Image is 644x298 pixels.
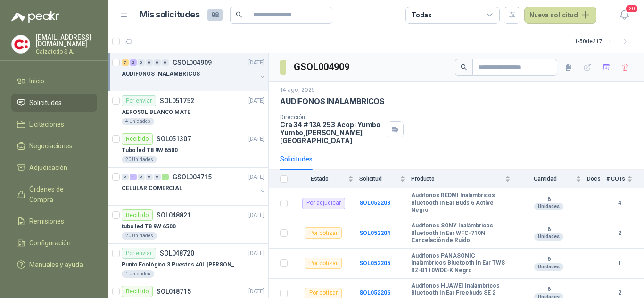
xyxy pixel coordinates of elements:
a: Órdenes de Compra [11,180,97,209]
th: Docs [587,170,606,188]
div: Por adjudicar [302,198,345,209]
div: Por cotizar [305,258,342,269]
a: Adjudicación [11,159,97,177]
b: 6 [516,196,581,203]
a: Por enviarSOL048720[DATE] Punto Ecológico 3 Puestos 40L [PERSON_NAME] Negro Verde Con Tapa1 Unidades [108,244,268,282]
p: [EMAIL_ADDRESS][DOMAIN_NAME] [36,34,97,47]
th: # COTs [606,170,644,188]
span: Órdenes de Compra [29,184,88,205]
a: Solicitudes [11,94,97,112]
b: Audífonos PANASONIC Inalámbricos Bluetooth In Ear TWS RZ-B110WDE-K Negro [411,252,511,274]
a: Configuración [11,234,97,252]
p: [DATE] [248,173,264,182]
div: Por enviar [122,95,156,106]
p: AUDIFONOS INALAMBRICOS [280,97,385,106]
div: 0 [146,174,153,180]
div: 0 [154,59,161,66]
div: Recibido [122,286,153,297]
p: SOL048720 [160,250,194,257]
a: Por enviarSOL051752[DATE] AEROSOL BLANCO MATE4 Unidades [108,91,268,129]
div: 1 [162,174,169,180]
span: Solicitud [359,176,398,182]
b: 6 [516,226,581,234]
span: Inicio [29,76,44,86]
span: Manuales y ayuda [29,259,83,270]
p: GSOL004715 [173,174,212,180]
div: 1 Unidades [122,270,154,278]
div: Unidades [534,263,563,271]
p: AEROSOL BLANCO MATE [122,108,190,117]
a: Manuales y ayuda [11,256,97,274]
div: 1 - 50 de 217 [575,34,633,49]
p: SOL048715 [157,288,191,295]
p: CELULAR COMERCIAL [122,184,182,193]
button: Nueva solicitud [524,7,596,24]
p: [DATE] [248,249,264,258]
div: Todas [412,10,431,20]
a: SOL052204 [359,230,390,236]
a: Negociaciones [11,137,97,155]
div: Unidades [534,203,563,210]
p: AUDIFONOS INALAMBRICOS [122,70,200,79]
span: Producto [411,176,503,182]
div: 20 Unidades [122,156,157,163]
a: Inicio [11,72,97,90]
a: 7 2 0 0 0 0 GSOL004909[DATE] AUDIFONOS INALAMBRICOS [122,57,266,87]
a: 0 1 0 0 0 1 GSOL004715[DATE] CELULAR COMERCIAL [122,171,266,201]
b: 4 [606,199,633,208]
a: RecibidoSOL051307[DATE] Tubo led T8 9W 650020 Unidades [108,129,268,168]
p: SOL051752 [160,97,194,104]
p: [DATE] [248,58,264,67]
p: [DATE] [248,211,264,220]
div: 0 [138,59,145,66]
b: 6 [516,286,581,293]
img: Company Logo [12,35,30,53]
th: Producto [411,170,516,188]
p: [DATE] [248,97,264,105]
button: 20 [616,7,633,24]
p: SOL051307 [157,136,191,142]
a: SOL052206 [359,290,390,296]
span: 98 [207,9,223,21]
div: 1 [130,174,137,180]
p: Dirección [280,114,384,121]
div: 0 [138,174,145,180]
a: SOL052203 [359,200,390,206]
p: Calzatodo S.A. [36,49,97,55]
div: Por enviar [122,248,156,259]
span: # COTs [606,176,625,182]
p: GSOL004909 [173,59,212,66]
span: 20 [625,4,638,13]
b: 1 [606,259,633,268]
span: Solicitudes [29,97,62,108]
h3: GSOL004909 [294,60,351,74]
span: Licitaciones [29,119,64,129]
b: 2 [606,229,633,238]
span: Estado [293,176,346,182]
div: Recibido [122,133,153,145]
th: Solicitud [359,170,411,188]
div: Unidades [534,233,563,241]
span: search [236,11,242,18]
span: Adjudicación [29,162,67,173]
b: 2 [606,289,633,298]
div: Recibido [122,209,153,221]
span: Remisiones [29,216,64,226]
p: [DATE] [248,135,264,144]
p: [DATE] [248,287,264,296]
b: Audifonos REDMI Inalambricos Bluetooth In Ear Buds 6 Active Negro [411,192,511,214]
div: Por cotizar [305,227,342,239]
a: RecibidoSOL048821[DATE] tubo led T8 9W 650020 Unidades [108,206,268,244]
div: 0 [162,59,169,66]
b: 6 [516,256,581,263]
a: SOL052205 [359,260,390,266]
h1: Mis solicitudes [140,8,200,22]
div: 0 [122,174,129,180]
p: SOL048821 [157,212,191,218]
th: Cantidad [516,170,587,188]
img: Logo peakr [11,11,59,23]
div: 4 Unidades [122,118,154,125]
p: Punto Ecológico 3 Puestos 40L [PERSON_NAME] Negro Verde Con Tapa [122,260,239,269]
